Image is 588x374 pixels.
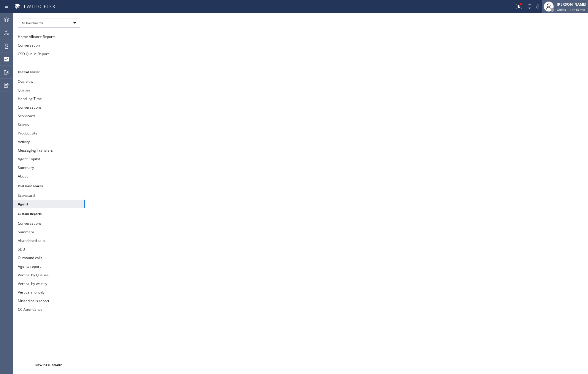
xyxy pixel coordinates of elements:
[85,13,588,374] iframe: dashboard_8347c879a859
[13,32,85,41] button: Home Alliance Reports
[534,2,542,11] button: Mute
[18,18,80,28] div: All Dashboards
[13,146,85,155] button: Messaging Transfers
[13,253,85,262] button: Outbound calls
[13,163,85,172] button: Summary
[13,191,85,200] button: Scorecard
[13,68,85,76] li: Control Center
[13,182,85,190] li: Pilot Dashboards
[13,120,85,129] button: Scores
[13,129,85,137] button: Productivity
[13,219,85,228] button: Conversations
[13,245,85,253] button: SDB
[13,77,85,86] button: Overview
[13,172,85,180] button: About
[13,112,85,120] button: Scorecard
[13,262,85,271] button: Agents report
[18,361,80,369] button: New Dashboard
[13,50,85,58] button: CSD Queue Report
[13,279,85,288] button: Vertical by weekly
[557,2,586,7] div: [PERSON_NAME]
[13,210,85,218] li: Custom Reports
[13,288,85,297] button: Vertical monthly
[13,236,85,245] button: Abandoned calls
[13,297,85,305] button: Missed calls report
[13,155,85,163] button: Agent Copilot
[13,103,85,112] button: Conversations
[557,7,585,12] span: Offline | 14h 53min
[13,41,85,50] button: Conversation
[13,200,85,208] button: Agent
[13,305,85,314] button: CC Attendance
[13,271,85,279] button: Vertical by Queues
[13,94,85,103] button: Handling Time
[13,228,85,236] button: Summary
[13,137,85,146] button: Activity
[13,86,85,94] button: Queues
